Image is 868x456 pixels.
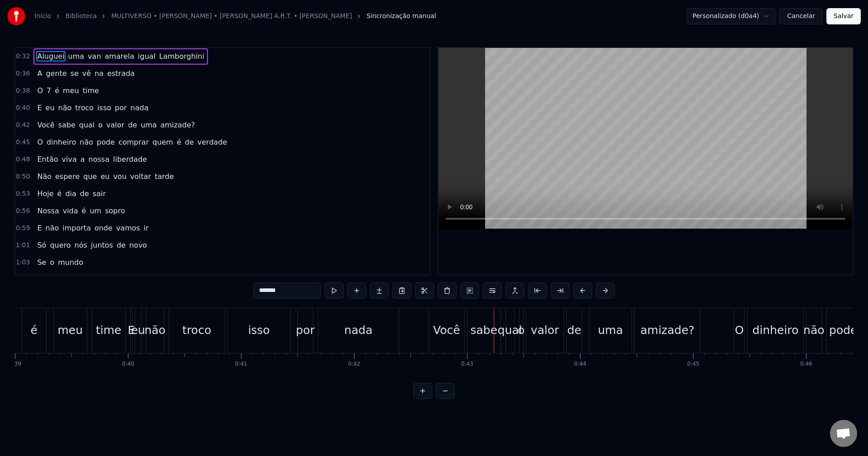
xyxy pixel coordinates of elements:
span: meu [62,85,80,96]
span: Hoje [36,188,54,199]
span: Nossa [36,206,60,216]
div: meu [57,322,83,339]
div: 0:40 [122,361,134,368]
span: O [36,85,44,96]
span: Só [36,240,47,250]
span: vou [112,171,127,182]
span: não [79,137,94,147]
span: não [45,223,60,233]
div: dinheiro [752,322,798,339]
a: MULTIVERSO • [PERSON_NAME] • [PERSON_NAME] A.R.T. • [PERSON_NAME] [111,12,352,21]
span: voltar [129,171,152,182]
button: Salvar [826,8,861,24]
div: 0:42 [348,361,360,368]
span: Você [36,120,55,130]
span: 0:50 [16,172,30,181]
span: estrada [106,68,136,79]
span: A [36,68,43,79]
span: viva [61,154,78,165]
span: 0:45 [16,138,30,147]
span: 0:40 [16,103,30,113]
span: é [81,206,87,216]
span: verdade [197,137,228,147]
span: vê [81,68,92,79]
div: 0:41 [235,361,247,368]
span: Lamborghini [158,51,205,61]
span: valor [105,120,125,130]
span: liberdade [112,154,148,165]
span: é [54,85,60,96]
span: 0:53 [16,189,30,198]
span: 1:01 [16,241,30,250]
span: eu [99,171,110,182]
span: sair [92,188,107,199]
img: youka [7,7,25,25]
div: amizade? [640,322,694,339]
div: é [31,322,38,339]
span: mundo [57,257,84,268]
span: igual [137,51,156,61]
span: Então [36,154,59,165]
div: pode [829,322,857,339]
span: gente [45,68,67,79]
span: 0:42 [16,121,30,130]
div: 0:39 [9,361,21,368]
span: 1:03 [16,258,30,267]
span: de [79,188,90,199]
span: quem [151,137,174,147]
span: nada [130,103,150,113]
div: valor [531,322,559,339]
div: O [735,322,744,339]
span: 0:38 [16,86,30,95]
div: sabe [470,322,497,339]
div: 0:43 [461,361,473,368]
span: amarela [104,51,136,61]
div: time [96,322,121,339]
div: 0:46 [800,361,812,368]
span: dia [64,188,77,199]
span: E [36,223,42,233]
span: tarde [154,171,175,182]
div: eu [131,322,145,339]
span: por [114,103,128,113]
span: 0:32 [16,52,30,61]
span: importa [61,223,92,233]
nav: breadcrumb [34,12,436,21]
span: vida [62,206,79,216]
span: comprar [118,137,150,147]
span: 0:48 [16,155,30,164]
span: novo [128,240,148,250]
span: juntos [90,240,114,250]
div: não [145,322,165,339]
a: Biblioteca [66,12,97,21]
span: espere [54,171,80,182]
span: E [36,103,42,113]
span: ir [143,223,150,233]
div: de [567,322,581,339]
span: uma [140,120,158,130]
span: é [176,137,182,147]
div: 0:45 [687,361,699,368]
span: troco [74,103,94,113]
span: O [36,137,44,147]
span: sopro [104,206,126,216]
span: isso [96,103,112,113]
button: Cancelar [779,8,823,24]
span: Sincronização manual [367,12,436,21]
span: pode [96,137,116,147]
span: nossa [88,154,110,165]
span: o [49,257,55,268]
span: a [80,154,86,165]
span: 0:59 [16,224,30,233]
span: de [116,240,127,250]
a: Início [34,12,51,21]
span: é [57,188,63,199]
div: qual [498,322,522,339]
span: o [97,120,104,130]
span: Não [36,171,52,182]
span: 0:36 [16,69,30,78]
span: eu [45,103,56,113]
div: E [127,322,135,339]
span: de [127,120,138,130]
span: Aluguei [36,51,65,61]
